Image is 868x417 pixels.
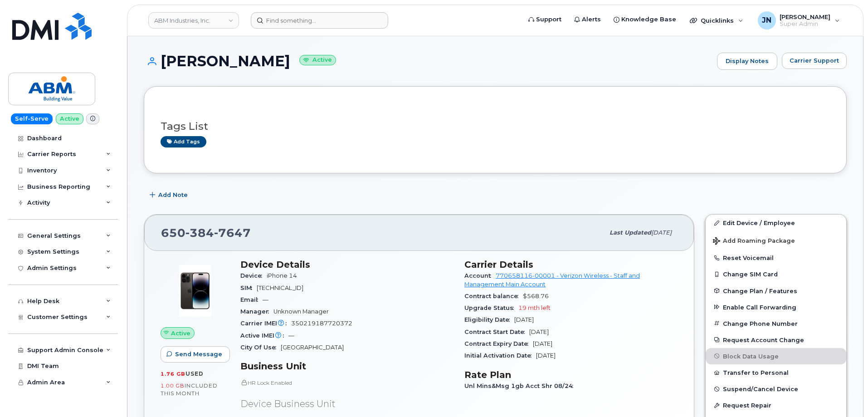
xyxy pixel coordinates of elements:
[161,346,230,363] button: Send Message
[161,371,185,377] span: 1.76 GB
[240,332,288,339] span: Active IMEI
[240,308,273,315] span: Manager
[161,382,218,397] span: included this month
[706,266,846,282] button: Change SIM Card
[464,293,523,299] span: Contract balance
[706,364,846,381] button: Transfer to Personal
[240,344,281,351] span: City Of Use
[171,329,190,338] span: Active
[464,316,514,323] span: Eligibility Date
[263,296,268,303] span: —
[706,283,846,299] button: Change Plan / Features
[240,285,257,291] span: SIM
[790,56,839,65] span: Carrier Support
[240,379,454,387] p: HR Lock Enabled
[168,264,222,318] img: image20231002-3703462-njx0qo.jpeg
[464,304,518,311] span: Upgrade Status
[144,187,195,203] button: Add Note
[706,397,846,413] button: Request Repair
[464,340,533,347] span: Contract Expiry Date
[518,304,551,311] span: 19 mth left
[713,237,795,246] span: Add Roaming Package
[161,226,251,240] span: 650
[464,259,678,270] h3: Carrier Details
[464,272,640,287] a: 770658116-00001 - Verizon Wireless - Staff and Management Main Account
[240,296,263,303] span: Email
[240,361,454,372] h3: Business Unit
[281,344,344,351] span: [GEOGRAPHIC_DATA]
[288,332,294,339] span: —
[610,229,651,236] span: Last updated
[273,308,329,315] span: Unknown Manager
[240,320,291,327] span: Carrier IMEI
[267,272,297,279] span: iPhone 14
[185,226,214,240] span: 384
[240,397,454,411] p: Device Business Unit
[144,53,712,69] h1: [PERSON_NAME]
[240,259,454,270] h3: Device Details
[214,226,251,240] span: 7647
[717,53,777,70] a: Display Notes
[464,383,578,389] span: Unl Mins&Msg 1gb Acct Shr 08/24
[257,285,303,291] span: [TECHNICAL_ID]
[529,329,549,335] span: [DATE]
[464,272,496,279] span: Account
[723,386,798,392] span: Suspend/Cancel Device
[464,369,678,380] h3: Rate Plan
[723,304,796,310] span: Enable Call Forwarding
[706,315,846,332] button: Change Phone Number
[706,231,846,250] button: Add Roaming Package
[706,381,846,397] button: Suspend/Cancel Device
[514,316,534,323] span: [DATE]
[523,293,549,299] span: $568.76
[240,272,267,279] span: Device
[175,350,222,358] span: Send Message
[161,136,206,147] a: Add tags
[706,299,846,315] button: Enable Call Forwarding
[158,191,188,199] span: Add Note
[782,53,847,69] button: Carrier Support
[299,55,336,65] small: Active
[161,383,185,389] span: 1.00 GB
[161,121,830,132] h3: Tags List
[185,370,204,377] span: used
[723,287,797,294] span: Change Plan / Features
[706,332,846,348] button: Request Account Change
[291,320,352,327] span: 350219187720372
[536,352,556,359] span: [DATE]
[706,348,846,364] button: Block Data Usage
[706,215,846,231] a: Edit Device / Employee
[464,329,529,335] span: Contract Start Date
[533,340,552,347] span: [DATE]
[706,250,846,266] button: Reset Voicemail
[464,352,536,359] span: Initial Activation Date
[651,229,672,236] span: [DATE]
